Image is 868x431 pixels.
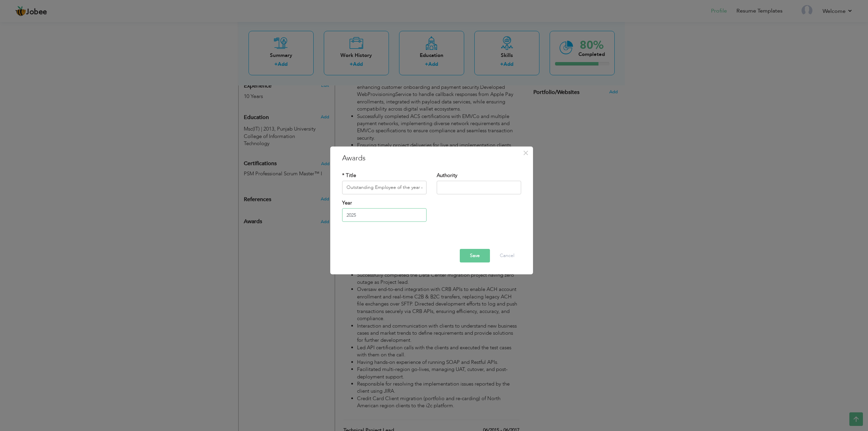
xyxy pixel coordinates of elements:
label: * Title [342,172,356,179]
h3: Awards [342,153,521,163]
button: Close [520,148,531,158]
label: Year [342,199,352,207]
button: Save [460,249,490,262]
button: Cancel [493,249,521,262]
label: Authority [437,172,457,179]
span: × [523,147,529,159]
